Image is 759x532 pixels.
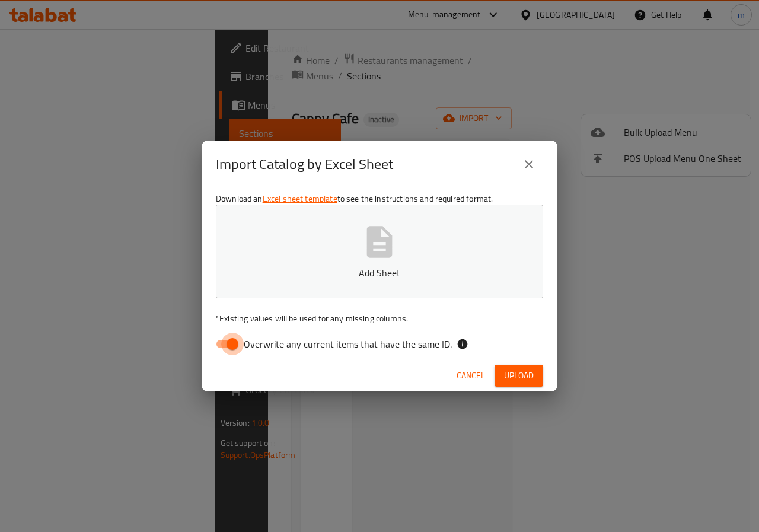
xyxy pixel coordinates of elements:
span: Upload [504,368,534,383]
a: Excel sheet template [263,191,337,206]
h2: Import Catalog by Excel Sheet [216,155,393,174]
button: close [515,150,543,179]
svg: If the overwrite option isn't selected, then the items that match an existing ID will be ignored ... [457,338,468,350]
div: Download an to see the instructions and required format. [202,188,557,360]
p: Add Sheet [234,266,525,280]
span: Cancel [457,368,485,383]
button: Add Sheet [216,205,543,298]
span: Overwrite any current items that have the same ID. [244,337,452,351]
button: Upload [495,365,543,387]
button: Cancel [452,365,490,387]
p: Existing values will be used for any missing columns. [216,313,543,324]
